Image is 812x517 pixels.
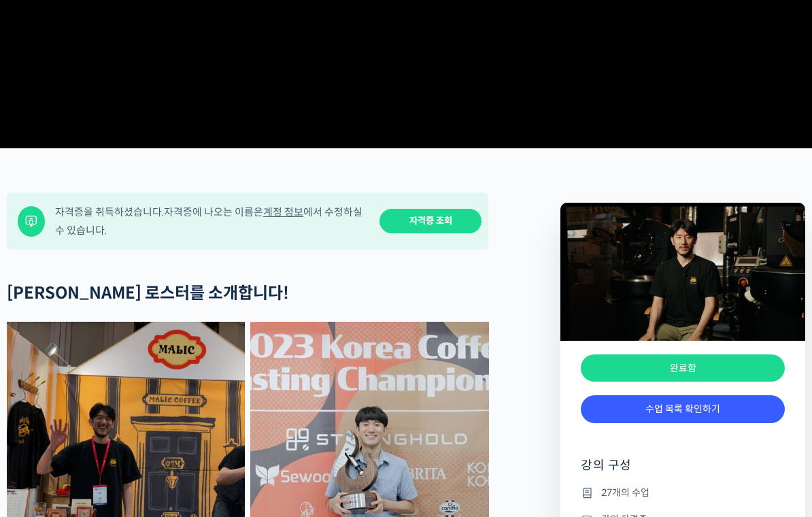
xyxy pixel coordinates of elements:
[581,457,785,484] h4: 강의 구성
[7,283,289,303] strong: [PERSON_NAME] 로스터를 소개합니다!
[43,424,51,435] span: 홈
[581,484,785,501] li: 27개의 수업
[581,354,785,382] div: 완료함
[175,404,261,438] a: 설정
[210,424,226,435] span: 설정
[263,205,303,218] a: 계정 정보
[379,209,481,234] a: 자격증 조회
[124,425,141,436] span: 대화
[90,404,175,438] a: 대화
[581,395,785,423] a: 수업 목록 확인하기
[4,404,90,438] a: 홈
[55,203,371,239] div: 자격증을 취득하셨습니다. 자격증에 나오는 이름은 에서 수정하실 수 있습니다.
